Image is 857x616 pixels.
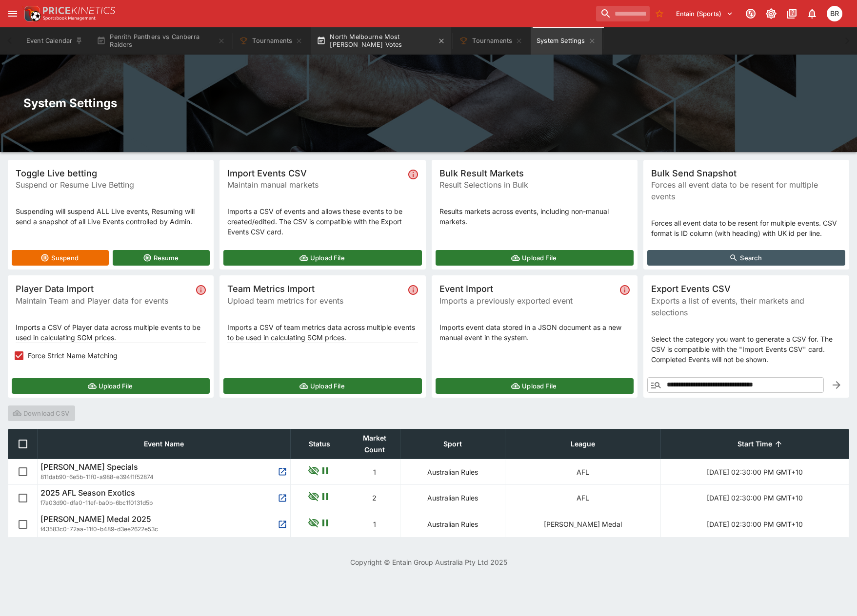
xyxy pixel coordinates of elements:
[505,459,660,485] td: AFL
[742,5,759,22] button: Connected to PK
[40,472,154,482] span: 811dab90-6e5b-11f0-a988-e394f1f52874
[436,250,634,266] button: Upload File
[439,206,630,227] p: Results markets across events, including non-manual markets.
[436,378,634,394] button: Upload File
[40,488,135,498] h6: 2025 AFL Season Exotics
[40,462,287,482] button: [PERSON_NAME] Specials811dab90-6e5b-11f0-a988-e394f1f52874
[727,438,783,450] span: Start Time
[21,4,41,23] img: PriceKinetics Logo
[439,168,630,179] span: Bulk Result Markets
[227,283,404,294] span: Team Metrics Import
[439,295,616,307] span: Imports a previously exported event
[824,3,845,24] button: Ben Raymond
[660,511,849,538] td: [DATE] 02:30:00 PM GMT+10
[40,514,287,534] button: [PERSON_NAME] Medal 2025f43583c0-72aa-11f0-b489-d3ee2622e53c
[91,27,231,55] button: Penrith Panthers vs Canberra Raiders
[505,485,660,511] td: AFL
[453,27,529,55] button: Tournaments
[16,295,192,307] span: Maintain Team and Player data for events
[227,179,404,191] span: Maintain manual markets
[311,27,451,55] button: North Melbourne Most [PERSON_NAME] Votes
[400,511,505,538] td: Australian Rules
[233,27,309,55] button: Tournaments
[16,283,192,294] span: Player Data Import
[439,179,630,191] span: Result Selections in Bulk
[400,485,505,511] td: Australian Rules
[40,524,158,534] span: f43583c0-72aa-11f0-b489-d3ee2622e53c
[12,250,109,266] button: Suspend
[651,218,841,238] p: Forces all event data to be resent for multiple events. CSV format is ID column (with heading) wi...
[227,168,404,179] span: Import Events CSV
[223,378,421,394] button: Upload File
[439,322,630,343] p: Imports event data stored in a JSON document as a new manual event in the system.
[827,6,842,21] div: Ben Raymond
[349,511,400,538] td: 1
[290,429,349,459] th: Status
[433,438,473,450] span: Sport
[223,250,421,266] button: Upload File
[20,27,89,55] button: Event Calendar
[16,322,206,343] p: Imports a CSV of Player data across multiple events to be used in calculating SGM prices.
[349,459,400,485] td: 1
[227,322,418,343] p: Imports a CSV of team metrics data across multiple events to be used in calculating SGM prices.
[803,5,821,22] button: Notifications
[23,96,834,111] h2: System Settings
[16,179,206,191] span: Suspend or Resume Live Betting
[531,27,601,55] button: System Settings
[4,5,21,22] button: open drawer
[505,511,660,538] td: [PERSON_NAME] Medal
[352,432,397,456] span: Market Count
[651,295,841,318] span: Exports a list of events, their markets and selections
[16,168,206,179] span: Toggle Live betting
[439,283,616,294] span: Event Import
[227,295,404,307] span: Upload team metrics for events
[400,459,505,485] td: Australian Rules
[40,488,287,508] button: 2025 AFL Season Exoticsf7a03d90-dfa0-11ef-ba0b-6bc1f0131d5b
[651,168,841,179] span: Bulk Send Snapshot
[12,378,210,394] button: Upload File
[43,16,96,20] img: Sportsbook Management
[227,206,418,237] p: Imports a CSV of events and allows these events to be created/edited. The CSV is compatible with ...
[783,5,800,22] button: Documentation
[40,498,153,508] span: f7a03d90-dfa0-11ef-ba0b-6bc1f0131d5b
[40,514,151,524] h6: [PERSON_NAME] Medal 2025
[113,250,210,266] button: Resume
[660,485,849,511] td: [DATE] 02:30:00 PM GMT+10
[349,485,400,511] td: 2
[647,250,845,266] button: Search
[670,6,739,21] button: Select Tenant
[16,206,206,227] p: Suspending will suspend ALL Live events, Resuming will send a snapshot of all Live Events control...
[28,350,118,361] span: Force Strict Name Matching
[133,438,195,450] span: Event Name
[40,462,138,472] h6: [PERSON_NAME] Specials
[43,7,115,14] img: PriceKinetics
[762,5,780,22] button: Toggle light/dark mode
[596,6,650,21] input: search
[560,438,606,450] span: League
[651,334,841,365] p: Select the category you want to generate a CSV for. The CSV is compatible with the "Import Events...
[652,6,667,21] button: No Bookmarks
[651,283,841,294] span: Export Events CSV
[660,459,849,485] td: [DATE] 02:30:00 PM GMT+10
[651,179,841,202] span: Forces all event data to be resent for multiple events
